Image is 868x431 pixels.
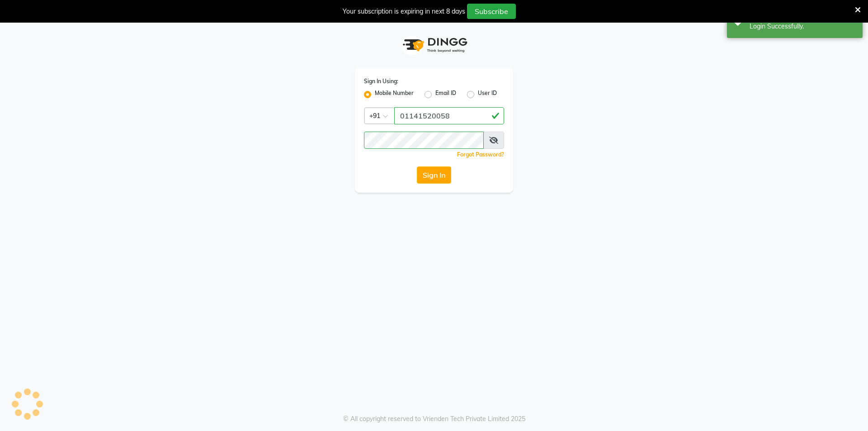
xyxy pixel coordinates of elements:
[435,89,456,100] label: Email ID
[394,107,504,124] input: Username
[417,166,451,184] button: Sign In
[457,151,504,158] a: Forgot Password?
[398,32,470,58] img: logo1.svg
[364,77,398,85] label: Sign In Using:
[343,7,465,16] div: Your subscription is expiring in next 8 days
[467,4,516,19] button: Subscribe
[364,132,484,149] input: Username
[750,22,856,31] div: Login Successfully.
[478,89,497,100] label: User ID
[375,89,414,100] label: Mobile Number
